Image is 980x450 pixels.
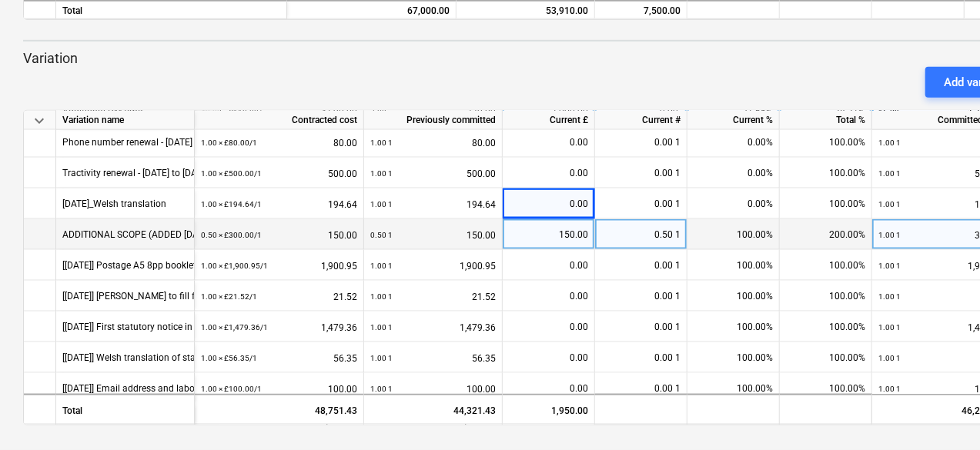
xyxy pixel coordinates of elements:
div: Total % [780,111,872,130]
div: Total [56,394,195,425]
div: 80.00 [201,127,357,158]
div: 53,910.00 [463,2,588,21]
div: 0.00 1 [595,127,687,158]
small: 1.00 × £100.00 / 1 [201,385,262,393]
div: Previously committed [364,111,503,130]
div: Current # [595,111,687,130]
div: [AUG2025] First statutory notice in the Carmarthen Journal [62,312,295,342]
small: 1.00 1 [370,200,393,208]
small: 1.00 1 [878,169,901,178]
div: 150.00 [509,219,588,250]
div: 500.00 [201,158,357,189]
small: 1.00 × £80.00 / 1 [201,138,257,147]
small: 1.00 1 [878,354,901,362]
div: Current % [687,111,780,130]
div: 0.00 [509,188,588,219]
div: 0.00 [509,312,588,342]
div: 100.00% [780,250,872,281]
div: 0.00% [687,188,780,219]
small: 1.00 1 [370,138,393,147]
div: 100.00% [780,312,872,342]
small: 1.00 1 [370,323,393,332]
small: 1.00 1 [878,292,901,301]
div: 0.00% [687,158,780,188]
div: 0.00 1 [595,250,687,281]
div: 100.00% [780,158,872,188]
div: 100.00% [687,219,780,250]
div: 1,479.36 [201,312,357,343]
div: [AUG2025] Postage A5 8pp booklet x1860 and landowners letters & notices x40 [62,250,380,280]
div: 56.35 [370,342,496,374]
div: 100.00% [780,127,872,158]
div: 100.00% [687,373,780,404]
div: [AUG2025] Petrol to fill for car hire before dropping it off [62,281,326,311]
small: 1.00 1 [370,385,393,393]
div: ADDITIONAL SCOPE (ADDED JANUARY 2025, 2): Additional local monitoring, remaining funds [62,219,414,249]
div: [AUG2025] Email address and labour for setup (approx. 3 months) [62,373,325,403]
div: 100.00% [687,312,780,342]
div: 0.00 [509,373,588,404]
div: 100.00% [780,281,872,312]
div: 150.00 [201,219,357,251]
div: 0.00 [509,281,588,312]
small: 1.00 × £194.64 / 1 [201,200,262,208]
small: 1.00 1 [878,262,901,270]
div: 150.00 [370,219,496,251]
div: Tractivity renewal - Aug 2025 to Jan 2026 [62,158,209,188]
div: 67,000.00 [293,2,450,21]
div: 0.00 1 [595,158,687,188]
div: 0.50 1 [595,219,687,250]
small: 1.00 × £56.35 / 1 [201,354,257,362]
div: 500.00 [370,158,496,189]
div: 21.52 [370,281,496,312]
div: 100.00% [780,373,872,404]
small: 1.00 × £1,479.36 / 1 [201,323,268,332]
div: Jul2025_Welsh translation [62,188,166,218]
small: 1.00 1 [370,169,393,178]
div: 100.00% [780,188,872,219]
div: 200.00% [780,219,872,250]
div: 1,900.95 [201,250,357,282]
small: 1.00 1 [878,200,901,208]
div: 0.00 [509,342,588,373]
div: 194.64 [370,188,496,220]
div: 48,751.43 [195,394,364,425]
div: 0.00 1 [595,281,687,312]
small: 1.00 1 [878,231,901,239]
div: 0.00 [509,250,588,281]
div: 1,479.36 [370,312,496,343]
div: 80.00 [370,127,496,158]
div: 194.64 [201,188,357,220]
div: Current £ [503,111,595,130]
small: 1.00 1 [878,385,901,393]
small: 1.00 1 [370,262,393,270]
small: 1.00 × £500.00 / 1 [201,169,262,178]
div: 100.00% [687,250,780,281]
small: 1.00 1 [878,323,901,332]
div: 0.00 [509,158,588,188]
div: 100.00% [780,342,872,373]
div: Variation name [56,111,195,130]
div: 0.00 1 [595,312,687,342]
small: 1.00 × £21.52 / 1 [201,292,257,301]
div: 44,321.43 [364,394,503,425]
div: 0.00 1 [595,188,687,219]
div: 100.00% [687,342,780,373]
div: 0.00% [687,127,780,158]
small: 1.00 1 [370,292,393,301]
div: 100.00% [687,281,780,312]
div: 1,950.00 [503,394,595,425]
div: Phone number renewal - Aug 2025 to Jan 2026 [62,127,232,157]
div: Contracted cost [195,111,364,130]
div: 0.00 1 [595,373,687,404]
div: 0.00 1 [595,342,687,373]
small: 1.00 × £1,900.95 / 1 [201,262,268,270]
small: 0.50 1 [370,231,393,239]
div: 0.00 [509,127,588,158]
small: 1.00 1 [878,138,901,147]
div: 100.00 [370,373,496,405]
div: 100.00 [201,373,357,405]
div: 56.35 [201,342,357,374]
div: [AUG2025] Welsh translation of statutory notices [62,342,253,372]
span: keyboard_arrow_down [30,112,48,130]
